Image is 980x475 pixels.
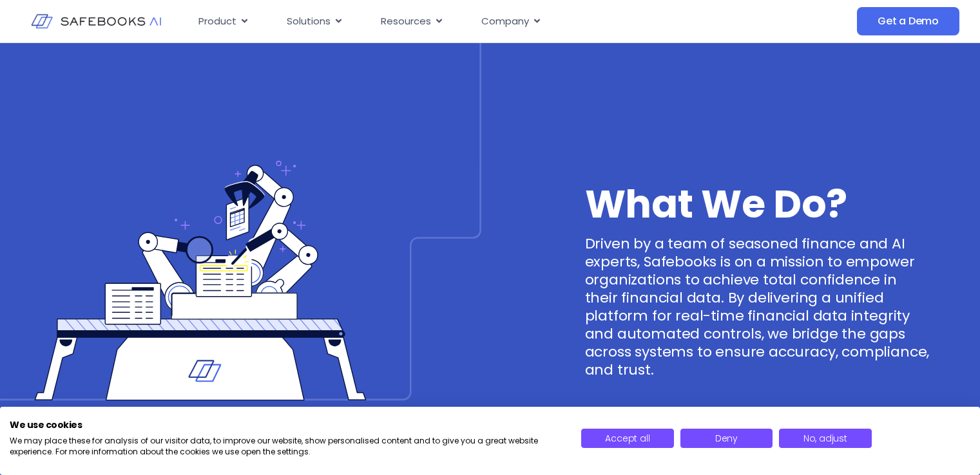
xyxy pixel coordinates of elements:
[878,15,939,28] span: Get a Demo
[198,14,236,29] span: Product
[680,429,773,448] button: Deny all cookies
[381,14,431,29] span: Resources
[803,432,847,445] span: No, adjust
[581,429,673,448] button: Accept all cookies
[188,9,745,34] nav: Menu
[188,9,745,34] div: Menu Toggle
[10,436,562,458] p: We may place these for analysis of our visitor data, to improve our website, show personalised co...
[779,429,871,448] button: Adjust cookie preferences
[857,7,959,35] a: Get a Demo
[585,235,930,379] p: Driven by a team of seasoned finance and AI experts, Safebooks is on a mission to empower organiz...
[287,14,331,29] span: Solutions
[481,14,529,29] span: Company
[10,419,562,431] h2: We use cookies
[715,432,738,445] span: Deny
[605,432,649,445] span: Accept all
[585,191,930,217] h3: What We Do?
